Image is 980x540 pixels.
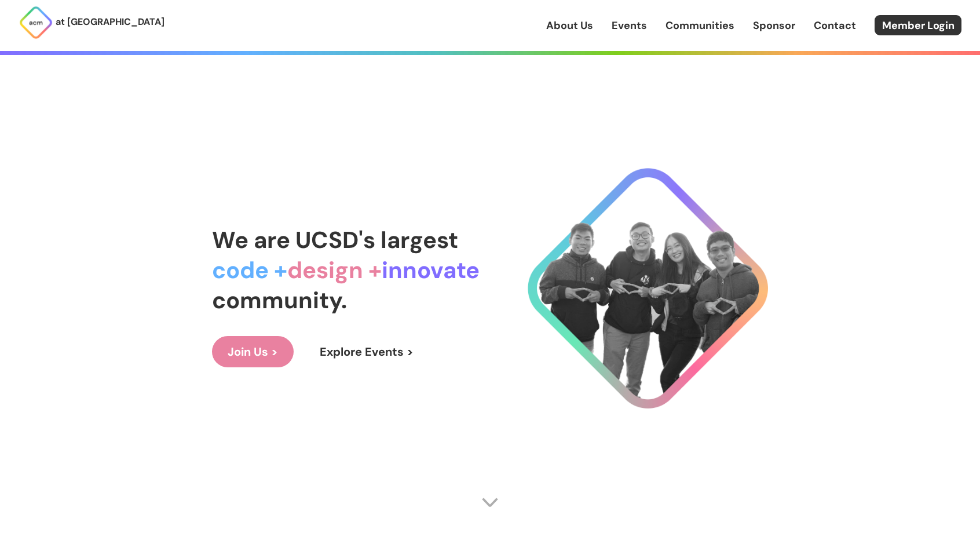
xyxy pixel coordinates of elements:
img: ACM Logo [19,5,53,40]
span: design + [287,255,382,285]
a: Sponsor [753,18,795,33]
span: code + [212,255,287,285]
a: Explore Events > [304,336,429,367]
p: at [GEOGRAPHIC_DATA] [56,14,164,30]
img: Cool Logo [528,168,768,408]
a: Contact [814,18,856,33]
a: Member Login [875,15,961,35]
a: About Us [546,18,593,33]
a: at [GEOGRAPHIC_DATA] [19,5,164,40]
span: community. [212,285,347,315]
span: We are UCSD's largest [212,225,458,255]
a: Events [612,18,647,33]
a: Join Us > [212,336,294,367]
a: Communities [665,18,734,33]
span: innovate [382,255,480,285]
img: Scroll Arrow [481,494,499,511]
